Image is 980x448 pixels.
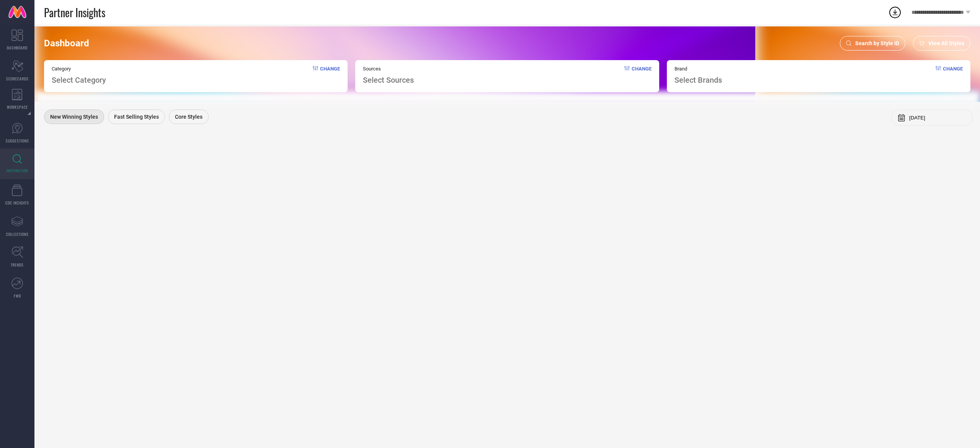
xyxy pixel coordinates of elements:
[675,75,722,85] span: Select Brands
[44,38,89,49] span: Dashboard
[909,115,967,121] input: Select month
[7,45,28,51] span: DASHBOARD
[6,231,29,237] span: COLLECTIONS
[675,66,722,72] span: Brand
[888,5,902,19] div: Open download list
[175,114,203,120] span: Core Styles
[6,138,29,144] span: SUGGESTIONS
[5,200,29,206] span: CDC INSIGHTS
[50,114,98,120] span: New Winning Styles
[52,75,106,85] span: Select Category
[855,40,899,46] span: Search by Style ID
[320,66,340,85] span: Change
[363,66,414,72] span: Sources
[632,66,652,85] span: Change
[363,75,414,85] span: Select Sources
[11,262,24,268] span: TRENDS
[14,293,21,299] span: FWD
[6,76,29,82] span: SCORECARDS
[943,66,963,85] span: Change
[52,66,106,72] span: Category
[44,5,105,20] span: Partner Insights
[7,104,28,110] span: WORKSPACE
[7,168,28,173] span: INSPIRATION
[114,114,159,120] span: Fast Selling Styles
[928,40,964,46] span: View All Styles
